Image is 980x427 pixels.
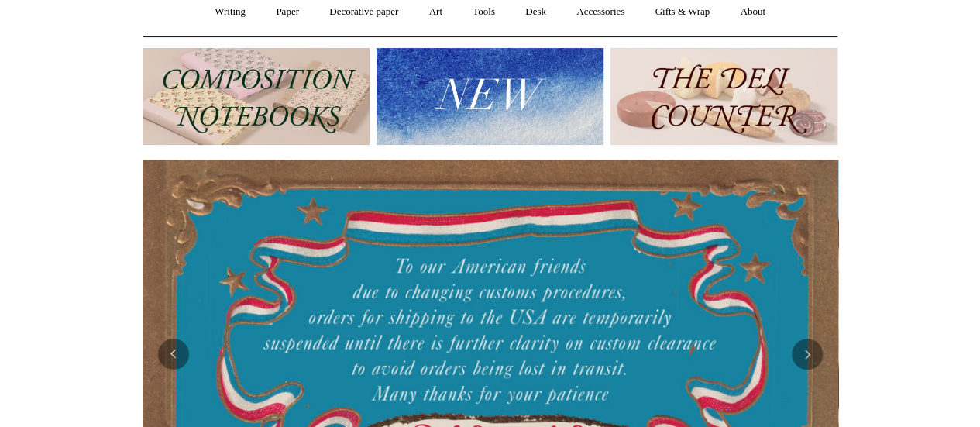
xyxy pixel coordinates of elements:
[143,48,370,145] img: 202302 Composition ledgers.jpg__PID:69722ee6-fa44-49dd-a067-31375e5d54ec
[158,339,189,370] button: Previous
[377,48,603,145] img: New.jpg__PID:f73bdf93-380a-4a35-bcfe-7823039498e1
[792,339,823,370] button: Next
[610,48,837,145] img: The Deli Counter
